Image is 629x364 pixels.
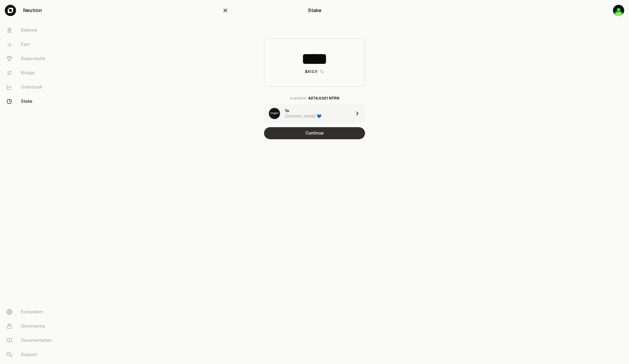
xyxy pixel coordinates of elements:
[2,80,59,94] a: Orderbook
[2,66,59,80] a: Bridge
[2,305,59,319] a: Ecosystem
[2,23,59,37] a: Balance
[2,333,59,348] a: Documentation
[613,5,624,16] img: KPLR ledger
[2,348,59,362] a: Support
[290,95,307,101] div: available:
[2,319,59,333] a: Governance
[2,94,59,109] a: Stake
[308,95,339,101] div: 4274.0321 NTRN
[305,69,324,74] button: $413.11
[264,127,365,139] button: Continue
[285,113,321,119] div: [DOMAIN_NAME] 💙
[2,37,59,52] a: Earn
[308,7,321,14] div: Stake
[287,92,342,104] button: available:4274.0321 NTRN
[2,52,59,66] a: Supervaults
[269,108,280,119] img: P2P.org 💙 Logo
[264,104,365,123] button: P2P.org 💙 LogoTo[DOMAIN_NAME] 💙
[305,69,318,74] div: $413.11
[285,108,289,113] div: To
